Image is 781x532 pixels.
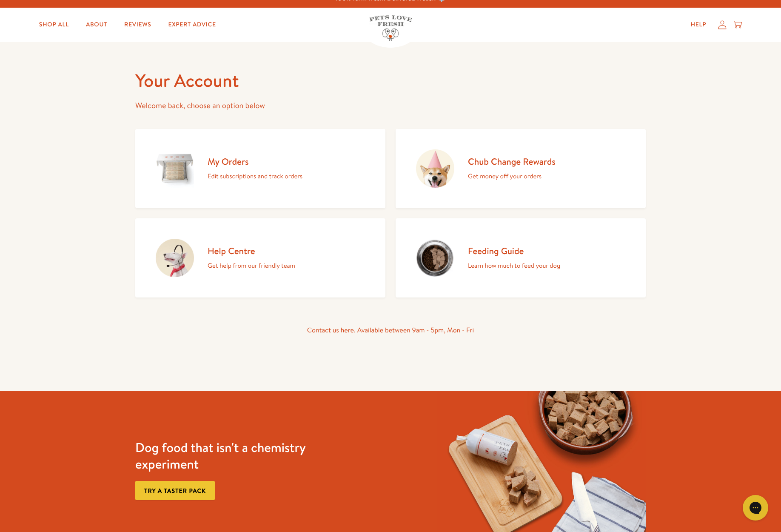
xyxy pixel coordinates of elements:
p: Get money off your orders [468,171,556,182]
a: About [79,16,114,33]
a: Help [684,16,713,33]
a: My Orders Edit subscriptions and track orders [135,129,385,208]
h2: Help Centre [208,245,295,257]
a: Chub Change Rewards Get money off your orders [396,129,646,208]
h3: Dog food that isn't a chemistry experiment [135,439,344,472]
p: Edit subscriptions and track orders [208,171,302,182]
a: Help Centre Get help from our friendly team [135,218,385,297]
h2: Feeding Guide [468,245,560,257]
p: Get help from our friendly team [208,260,295,271]
p: Welcome back, choose an option below [135,99,646,112]
img: Pets Love Fresh [369,15,412,41]
p: Learn how much to feed your dog [468,260,560,271]
a: Shop All [32,16,76,33]
a: Contact us here [307,326,354,335]
h1: Your Account [135,69,646,92]
a: Feeding Guide Learn how much to feed your dog [396,218,646,297]
a: Expert Advice [162,16,223,33]
iframe: Gorgias live chat messenger [738,492,772,523]
h2: Chub Change Rewards [468,156,556,167]
a: Try a taster pack [135,481,215,500]
a: Reviews [117,16,158,33]
div: . Available between 9am - 5pm, Mon - Fri [135,325,646,336]
h2: My Orders [208,156,302,167]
